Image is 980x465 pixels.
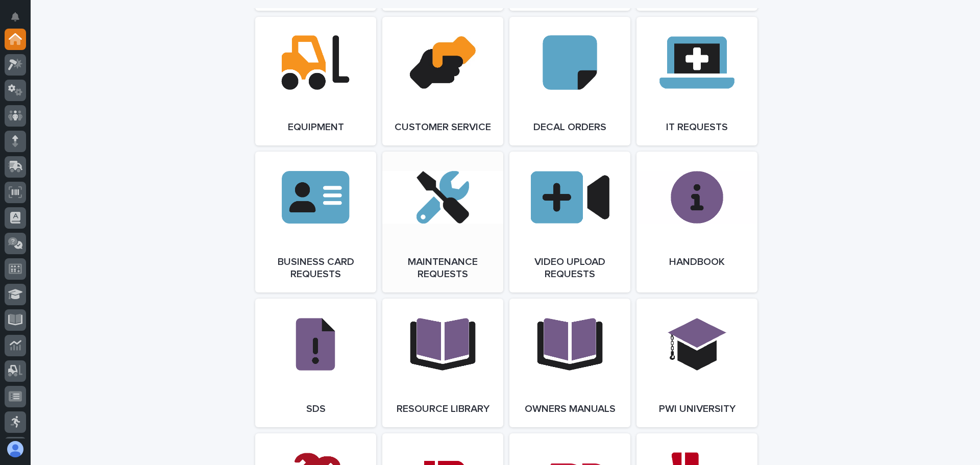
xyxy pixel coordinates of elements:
[382,17,503,145] a: Customer Service
[509,152,630,292] a: Video Upload Requests
[5,6,26,28] button: Notifications
[382,152,503,292] a: Maintenance Requests
[5,438,26,460] button: users-avatar
[255,299,376,427] a: SDS
[255,17,376,145] a: Equipment
[382,299,503,427] a: Resource Library
[636,299,757,427] a: PWI University
[13,12,26,29] div: Notifications
[509,17,630,145] a: Decal Orders
[636,152,757,292] a: Handbook
[509,299,630,427] a: Owners Manuals
[255,152,376,292] a: Business Card Requests
[636,17,757,145] a: IT Requests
